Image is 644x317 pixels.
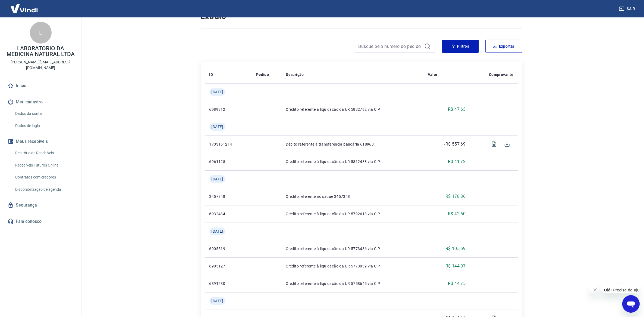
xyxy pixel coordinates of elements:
p: [PERSON_NAME][EMAIL_ADDRESS][DOMAIN_NAME] [4,59,77,71]
p: 1703161214 [209,141,248,147]
p: 6905519 [209,246,248,251]
p: ID [209,72,213,77]
p: Débito referente à transferência bancária 618963 [286,141,419,147]
a: Fale conosco [7,216,75,227]
p: Crédito referente ao saque 3457348 [286,194,419,199]
p: Comprovante [489,72,513,77]
a: Segurança [7,199,75,211]
p: R$ 41,72 [448,158,466,165]
span: [DATE] [212,89,223,95]
span: Olá! Precisa de ajuda? [3,4,46,8]
a: Dados de login [13,120,75,131]
p: R$ 105,69 [445,245,466,252]
p: Crédito referente à liquidação da UR 5773436 via CIP [286,246,419,251]
button: Meus recebíveis [7,136,75,147]
p: LABORATORIO DA MEDICINA NATURAL LTDA [4,46,77,57]
p: 6961128 [209,159,248,164]
button: Filtros [442,40,479,53]
p: 6932434 [209,211,248,217]
p: 6891280 [209,281,248,286]
iframe: Mensagem da empresa [601,284,640,293]
button: Sair [618,4,637,14]
div: L [30,22,52,44]
span: [DATE] [212,176,223,182]
p: R$ 144,07 [445,263,466,269]
iframe: Botão para abrir a janela de mensagens [622,295,640,313]
p: Crédito referente à liquidação da UR 5812483 via CIP [286,159,419,164]
p: R$ 47,63 [448,106,466,113]
span: Download [501,138,514,151]
img: Vindi [7,0,42,17]
p: Crédito referente à liquidação da UR 5758645 via CIP [286,281,419,286]
p: Crédito referente à liquidação da UR 5773039 via CIP [286,263,419,269]
input: Busque pelo número do pedido [359,42,422,50]
a: Relatório de Recebíveis [13,147,75,159]
p: R$ 42,60 [448,211,466,217]
p: 3457348 [209,194,248,199]
iframe: Fechar mensagem [590,284,599,293]
p: R$ 178,86 [445,193,466,200]
p: -R$ 557,69 [444,141,466,147]
a: Contratos com credores [13,172,75,183]
button: Exportar [485,40,522,53]
span: Visualizar [488,138,501,151]
p: 6989912 [209,107,248,112]
span: [DATE] [212,124,223,130]
p: 6905127 [209,263,248,269]
p: Crédito referente à liquidação da UR 5792613 via CIP [286,211,419,217]
p: Descrição [286,72,304,77]
a: Recebíveis Futuros Online [13,160,75,171]
p: R$ 44,75 [448,280,466,287]
span: [DATE] [212,298,223,304]
button: Meu cadastro [7,96,75,108]
p: Crédito referente à liquidação da UR 5832782 via CIP [286,107,419,112]
p: Valor [428,72,438,77]
a: Início [7,80,75,92]
p: Pedido [256,72,269,77]
a: Disponibilização de agenda [13,184,75,195]
a: Dados da conta [13,108,75,119]
span: [DATE] [212,229,223,234]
